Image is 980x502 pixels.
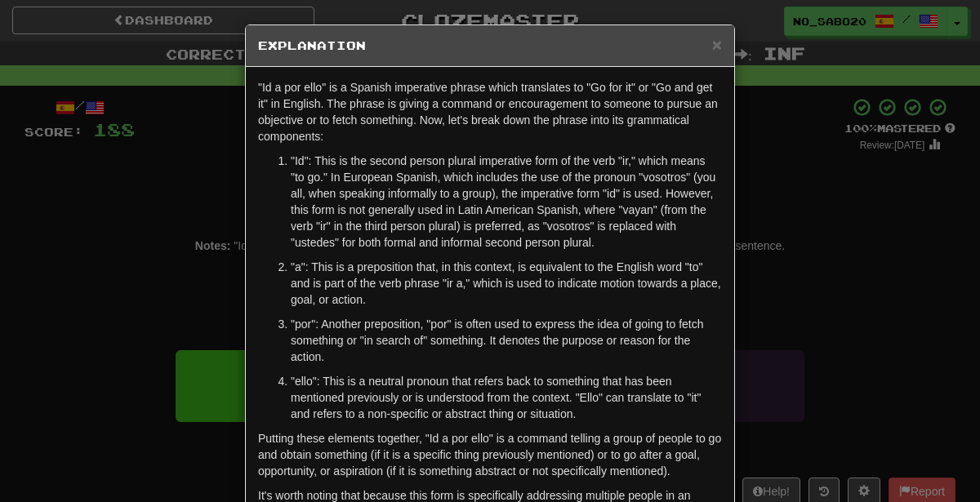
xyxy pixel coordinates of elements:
h5: Explanation [258,38,722,54]
p: "ello": This is a neutral pronoun that refers back to something that has been mentioned previousl... [291,373,722,422]
p: "por": Another preposition, "por" is often used to express the idea of going to fetch something o... [291,316,722,365]
p: Putting these elements together, "Id a por ello" is a command telling a group of people to go and... [258,430,722,479]
p: "Id": This is the second person plural imperative form of the verb "ir," which means "to go." In ... [291,153,722,251]
button: Close [712,36,722,53]
span: × [712,35,722,54]
p: "Id a por ello" is a Spanish imperative phrase which translates to "Go for it" or "Go and get it"... [258,79,722,144]
p: "a": This is a preposition that, in this context, is equivalent to the English word "to" and is p... [291,259,722,308]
